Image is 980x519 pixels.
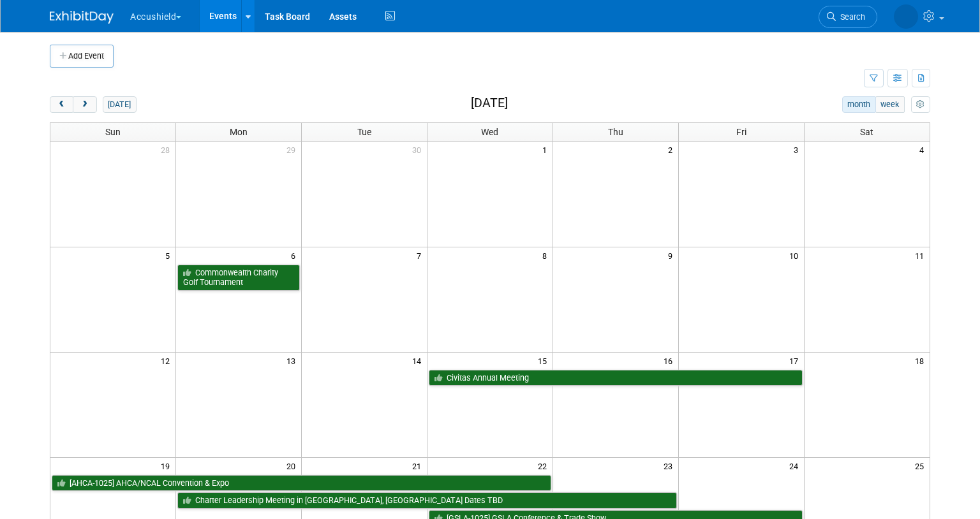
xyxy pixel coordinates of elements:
span: 2 [667,142,678,157]
span: 20 [285,458,301,474]
span: 3 [792,142,804,157]
a: Civitas Annual Meeting [429,370,803,386]
span: 25 [914,458,930,474]
span: 11 [914,247,930,263]
button: week [875,96,905,113]
span: 8 [541,247,553,263]
span: 15 [537,353,553,369]
span: 12 [160,353,175,369]
span: Tue [357,127,371,137]
span: 24 [788,458,804,474]
span: 22 [537,458,553,474]
span: 10 [788,247,804,263]
span: 30 [411,142,427,157]
span: 19 [160,458,175,474]
span: 6 [290,247,301,263]
span: 18 [914,353,930,369]
span: 29 [285,142,301,157]
span: Sun [105,127,121,137]
span: 17 [788,353,804,369]
span: 21 [411,458,427,474]
button: myCustomButton [911,96,930,113]
button: [DATE] [103,96,137,113]
span: 23 [662,458,678,474]
button: Add Event [50,45,114,68]
span: 14 [411,353,427,369]
a: Search [819,6,877,28]
span: 9 [667,247,678,263]
button: month [842,96,876,113]
span: Thu [608,127,623,137]
span: Fri [736,127,746,137]
span: 4 [918,142,930,157]
span: 1 [541,142,553,157]
span: 13 [285,353,301,369]
button: prev [50,96,73,113]
span: Wed [481,127,498,137]
i: Personalize Calendar [916,101,924,109]
a: [AHCA-1025] AHCA/NCAL Convention & Expo [52,475,551,492]
span: Search [836,12,865,22]
a: Commonwealth Charity Golf Tournament [177,265,300,291]
img: ExhibitDay [50,11,114,24]
span: Sat [860,127,873,137]
span: 7 [415,247,427,263]
span: 16 [662,353,678,369]
span: Mon [230,127,248,137]
a: Charter Leadership Meeting in [GEOGRAPHIC_DATA], [GEOGRAPHIC_DATA] Dates TBD [177,492,676,509]
h2: [DATE] [471,96,508,110]
button: next [73,96,96,113]
span: 5 [164,247,175,263]
span: 28 [160,142,175,157]
img: John Leavitt [894,4,918,29]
